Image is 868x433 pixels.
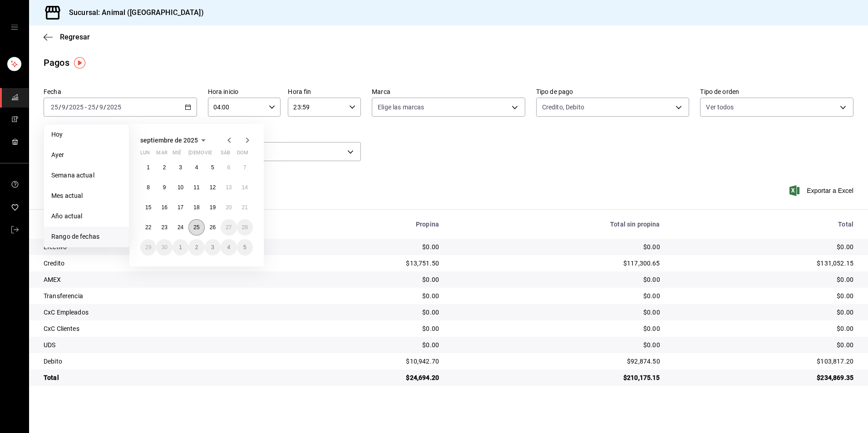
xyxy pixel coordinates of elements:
[291,291,439,300] div: $0.00
[44,324,276,333] div: CxC Clientes
[205,179,221,196] button: 12 de septiembre de 2025
[51,232,122,241] span: Rango de fechas
[74,57,85,69] img: Tooltip marker
[210,204,216,211] abbr: 19 de septiembre de 2025
[291,357,439,366] div: $10,942.70
[140,199,156,216] button: 15 de septiembre de 2025
[542,103,584,112] span: Credito, Debito
[221,150,230,159] abbr: sábado
[51,171,122,180] span: Semana actual
[156,159,172,176] button: 2 de septiembre de 2025
[291,373,439,382] div: $24,694.20
[454,275,660,284] div: $0.00
[178,184,183,191] abbr: 10 de septiembre de 2025
[226,184,232,191] abbr: 13 de septiembre de 2025
[454,259,660,268] div: $117,300.65
[211,164,214,171] abbr: 5 de septiembre de 2025
[156,239,172,256] button: 30 de septiembre de 2025
[675,308,853,317] div: $0.00
[173,179,188,196] button: 10 de septiembre de 2025
[237,179,253,196] button: 14 de septiembre de 2025
[44,308,276,317] div: CxC Empleados
[51,191,122,201] span: Mes actual
[173,159,188,176] button: 3 de septiembre de 2025
[50,103,59,111] input: --
[44,340,276,349] div: UDS
[372,89,525,95] label: Marca
[237,219,253,236] button: 28 de septiembre de 2025
[205,150,212,159] abbr: viernes
[221,159,237,176] button: 6 de septiembre de 2025
[140,159,156,176] button: 1 de septiembre de 2025
[291,275,439,284] div: $0.00
[454,242,660,251] div: $0.00
[161,224,167,231] abbr: 23 de septiembre de 2025
[69,103,84,111] input: ----
[536,89,690,95] label: Tipo de pago
[140,135,209,146] button: septiembre de 2025
[179,164,182,171] abbr: 3 de septiembre de 2025
[44,357,276,366] div: Debito
[140,137,198,144] span: septiembre de 2025
[61,103,66,111] input: --
[104,103,106,111] span: /
[145,244,151,251] abbr: 29 de septiembre de 2025
[291,324,439,333] div: $0.00
[66,103,69,111] span: /
[51,212,122,221] span: Año actual
[96,103,99,111] span: /
[156,150,167,159] abbr: martes
[226,224,232,231] abbr: 27 de septiembre de 2025
[147,164,150,171] abbr: 1 de septiembre de 2025
[291,340,439,349] div: $0.00
[178,224,183,231] abbr: 24 de septiembre de 2025
[675,221,853,228] div: Total
[161,204,167,211] abbr: 16 de septiembre de 2025
[188,179,204,196] button: 11 de septiembre de 2025
[173,150,181,159] abbr: miércoles
[208,89,281,95] label: Hora inicio
[156,219,172,236] button: 23 de septiembre de 2025
[140,219,156,236] button: 22 de septiembre de 2025
[188,219,204,236] button: 25 de septiembre de 2025
[44,275,276,284] div: AMEX
[60,33,90,41] span: Regresar
[454,221,660,228] div: Total sin propina
[147,184,150,191] abbr: 8 de septiembre de 2025
[675,340,853,349] div: $0.00
[675,373,853,382] div: $234,869.35
[205,239,221,256] button: 3 de octubre de 2025
[291,308,439,317] div: $0.00
[675,275,853,284] div: $0.00
[291,221,439,228] div: Propina
[454,373,660,382] div: $210,175.15
[242,224,248,231] abbr: 28 de septiembre de 2025
[179,244,182,251] abbr: 1 de octubre de 2025
[44,33,90,41] button: Regresar
[99,103,104,111] input: --
[188,159,204,176] button: 4 de septiembre de 2025
[145,224,151,231] abbr: 22 de septiembre de 2025
[221,199,237,216] button: 20 de septiembre de 2025
[140,150,150,159] abbr: lunes
[88,103,96,111] input: --
[163,164,166,171] abbr: 2 de septiembre de 2025
[675,259,853,268] div: $131,052.15
[188,199,204,216] button: 18 de septiembre de 2025
[51,130,122,139] span: Hoy
[205,159,221,176] button: 5 de septiembre de 2025
[210,224,216,231] abbr: 26 de septiembre de 2025
[140,179,156,196] button: 8 de septiembre de 2025
[156,199,172,216] button: 16 de septiembre de 2025
[237,150,248,159] abbr: domingo
[237,159,253,176] button: 7 de septiembre de 2025
[195,164,198,171] abbr: 4 de septiembre de 2025
[173,199,188,216] button: 17 de septiembre de 2025
[156,179,172,196] button: 9 de septiembre de 2025
[243,244,247,251] abbr: 5 de octubre de 2025
[205,219,221,236] button: 26 de septiembre de 2025
[221,219,237,236] button: 27 de septiembre de 2025
[454,340,660,349] div: $0.00
[44,89,197,95] label: Fecha
[378,103,424,112] span: Elige las marcas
